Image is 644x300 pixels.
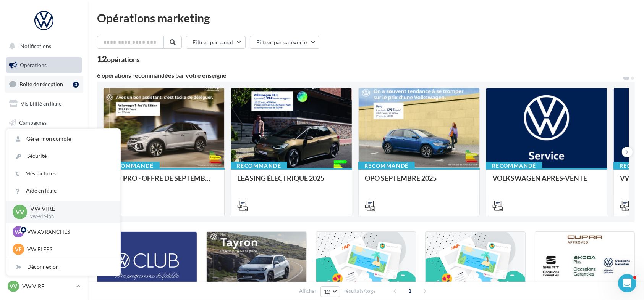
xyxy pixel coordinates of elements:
span: VA [15,228,22,236]
button: Filtrer par canal [186,36,246,49]
div: opérations [107,56,140,63]
div: 3 [73,82,79,88]
a: Sécurité [6,148,120,165]
a: Mes factures [6,165,120,182]
span: Notifications [20,43,51,49]
div: Opérations marketing [97,12,635,24]
p: vw-vir-lan [30,213,108,220]
span: Visibilité en ligne [21,100,61,107]
a: Aide en ligne [6,182,120,199]
a: Gérer mon compte [6,130,120,148]
a: Médiathèque [5,152,83,168]
a: Campagnes DataOnDemand [5,216,83,238]
div: Recommandé [231,162,287,170]
p: VW VIRE [22,282,73,290]
iframe: Intercom live chat [618,274,636,292]
div: Recommandé [103,162,160,170]
span: Opérations [20,62,47,68]
a: Contacts [5,133,83,149]
a: PLV et print personnalisable [5,190,83,213]
div: 12 [97,55,140,63]
div: OPO SEPTEMBRE 2025 [365,174,473,189]
div: VW PRO - OFFRE DE SEPTEMBRE 25 [110,174,218,189]
a: Opérations [5,57,83,73]
span: Campagnes [19,119,47,125]
button: Filtrer par catégorie [250,36,319,49]
p: VW AVRANCHES [27,228,111,236]
a: Calendrier [5,172,83,188]
span: Afficher [299,287,316,295]
a: Boîte de réception3 [5,76,83,92]
div: VOLKSWAGEN APRES-VENTE [492,174,601,189]
p: VW FLERS [27,245,111,253]
button: Notifications [5,38,80,54]
p: VW VIRE [30,204,108,213]
a: VV VW VIRE [6,279,82,294]
div: Recommandé [358,162,415,170]
a: Campagnes [5,115,83,131]
span: résultats/page [344,287,376,295]
a: Visibilité en ligne [5,96,83,112]
div: 6 opérations recommandées par votre enseigne [97,72,623,79]
span: VV [16,208,24,217]
span: VV [10,282,17,290]
span: 12 [324,289,330,295]
span: 1 [404,285,416,297]
span: VF [15,245,22,253]
div: LEASING ÉLECTRIQUE 2025 [237,174,346,189]
div: Déconnexion [6,258,120,276]
div: Recommandé [486,162,542,170]
button: 12 [320,286,340,297]
span: Boîte de réception [19,81,63,87]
